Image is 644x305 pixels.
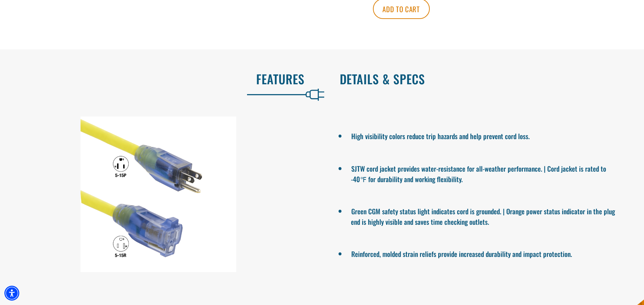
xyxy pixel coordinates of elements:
h2: Details & Specs [340,72,630,86]
div: Accessibility Menu [4,286,19,301]
li: High visibility colors reduce trip hazards and help prevent cord loss. [351,129,621,141]
li: SJTW cord jacket provides water-resistance for all-weather performance. | Cord jacket is rated to... [351,162,621,184]
h2: Features [14,72,305,86]
li: Green CGM safety status light indicates cord is grounded. | Orange power status indicator in the ... [351,204,621,227]
li: Reinforced, molded strain reliefs provide increased durability and impact protection. [351,247,621,259]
